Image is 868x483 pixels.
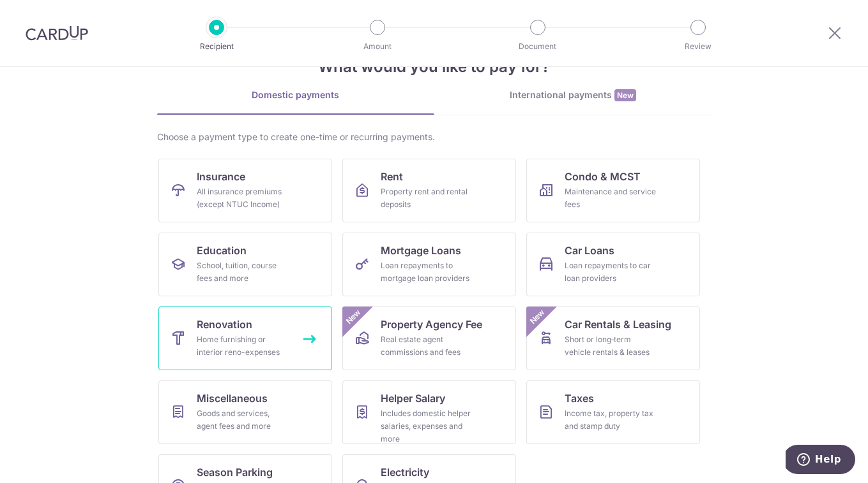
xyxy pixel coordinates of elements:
h4: What would you like to pay for? [157,55,712,78]
a: MiscellaneousGoods and services, agent fees and more [158,380,332,444]
span: Property Agency Fee [381,317,482,332]
div: Maintenance and service fees [565,185,657,211]
img: CardUp [26,25,88,41]
span: Season Parking [197,465,273,480]
p: Document [491,40,585,53]
a: EducationSchool, tuition, course fees and more [158,233,332,296]
a: Car Rentals & LeasingShort or long‑term vehicle rentals & leasesNew [526,306,700,370]
a: Car LoansLoan repayments to car loan providers [526,233,700,296]
span: New [342,306,363,328]
div: International payments [434,89,712,102]
span: Car Loans [565,243,614,258]
a: Mortgage LoansLoan repayments to mortgage loan providers [342,233,516,296]
span: Helper Salary [381,391,445,406]
div: School, tuition, course fees and more [197,259,289,285]
iframe: Opens a widget where you can find more information [786,445,855,477]
div: Home furnishing or interior reno-expenses [197,333,289,359]
a: Helper SalaryIncludes domestic helper salaries, expenses and more [342,380,516,444]
div: Goods and services, agent fees and more [197,407,289,433]
div: All insurance premiums (except NTUC Income) [197,185,289,211]
span: Insurance [197,169,245,184]
div: Short or long‑term vehicle rentals & leases [565,333,657,359]
span: Taxes [565,391,594,406]
span: Mortgage Loans [381,243,461,258]
div: Income tax, property tax and stamp duty [565,407,657,433]
a: Condo & MCSTMaintenance and service fees [526,159,700,222]
span: New [614,89,636,101]
div: Includes domestic helper salaries, expenses and more [381,407,473,445]
span: Miscellaneous [197,391,268,406]
span: New [526,306,547,328]
span: Education [197,243,247,258]
div: Choose a payment type to create one-time or recurring payments. [157,131,712,143]
a: Property Agency FeeReal estate agent commissions and feesNew [342,306,516,370]
div: Loan repayments to mortgage loan providers [381,259,473,285]
a: InsuranceAll insurance premiums (except NTUC Income) [158,159,332,222]
div: Domestic payments [157,89,434,101]
p: Amount [330,40,425,53]
span: Electricity [381,465,429,480]
a: RenovationHome furnishing or interior reno-expenses [158,306,332,370]
p: Recipient [169,40,264,53]
p: Review [651,40,745,53]
span: Renovation [197,317,252,332]
div: Loan repayments to car loan providers [565,259,657,285]
span: Condo & MCST [565,169,641,184]
a: RentProperty rent and rental deposits [342,159,516,222]
span: Car Rentals & Leasing [565,317,671,332]
div: Real estate agent commissions and fees [381,333,473,359]
span: Rent [381,169,403,184]
div: Property rent and rental deposits [381,185,473,211]
a: TaxesIncome tax, property tax and stamp duty [526,380,700,444]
